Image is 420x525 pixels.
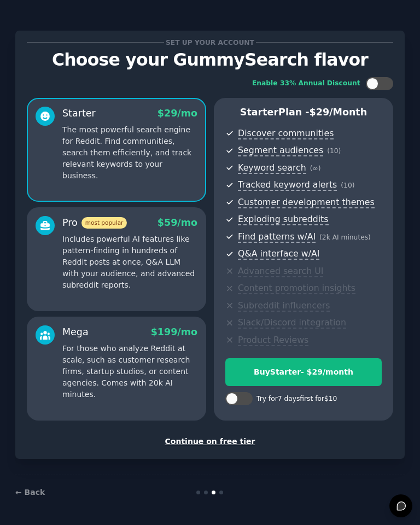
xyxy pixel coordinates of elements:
span: Discover communities [238,128,334,139]
span: Product Reviews [238,335,308,346]
div: Pro [62,216,127,230]
span: $ 29 /month [310,107,367,118]
span: Set up your account [164,37,256,48]
span: $ 59 /mo [157,217,197,228]
span: Find patterns w/AI [238,231,316,243]
div: Starter [62,107,96,120]
span: $ 29 /mo [157,108,197,119]
span: Advanced search UI [238,266,323,277]
div: Continue on free tier [27,436,393,447]
span: Tracked keyword alerts [238,179,337,191]
span: $ 199 /mo [151,326,197,337]
span: Customer development themes [238,197,375,208]
span: ( 10 ) [341,182,354,189]
p: Includes powerful AI features like pattern-finding in hundreds of Reddit posts at once, Q&A LLM w... [62,234,197,291]
span: ( 10 ) [327,147,341,155]
span: Slack/Discord integration [238,317,346,329]
div: Try for 7 days first for $10 [256,394,337,404]
span: Exploding subreddits [238,214,328,225]
p: The most powerful search engine for Reddit. Find communities, search them efficiently, and track ... [62,124,197,182]
a: ← Back [15,488,45,497]
p: For those who analyze Reddit at scale, such as customer research firms, startup studios, or conte... [62,343,197,400]
p: Choose your GummySearch flavor [27,50,393,69]
div: Mega [62,325,89,339]
span: Q&A interface w/AI [238,248,319,260]
div: Buy Starter - $ 29 /month [226,366,381,378]
p: Starter Plan - [225,106,382,119]
span: ( ∞ ) [310,165,321,172]
div: Enable 33% Annual Discount [252,79,360,89]
span: ( 2k AI minutes ) [319,234,371,241]
span: most popular [81,217,127,229]
span: Content promotion insights [238,283,355,294]
button: BuyStarter- $29/month [225,358,382,386]
span: Subreddit influencers [238,300,330,312]
span: Segment audiences [238,145,323,156]
span: Keyword search [238,162,306,174]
